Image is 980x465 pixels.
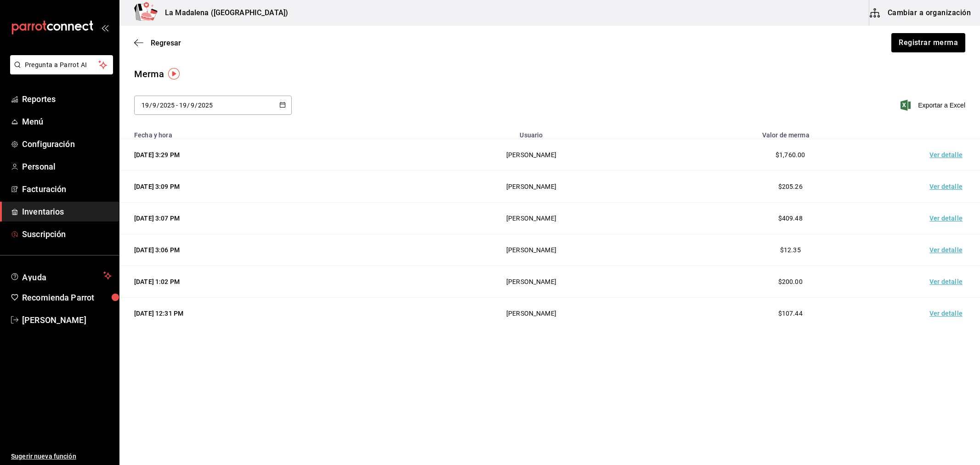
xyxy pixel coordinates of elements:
button: Pregunta a Parrot AI [10,55,113,74]
span: Sugerir nueva función [11,452,112,461]
span: Inventarios [22,205,112,218]
input: Month [152,102,157,109]
div: [DATE] 3:09 PM [134,182,386,191]
input: Month [190,102,195,109]
td: Ver detalle [916,266,980,298]
img: Tooltip marker [168,68,180,79]
span: Recomienda Parrot [22,291,112,304]
span: - [176,102,178,109]
td: Ver detalle [916,139,980,171]
td: Ver detalle [916,234,980,266]
td: [PERSON_NAME] [397,203,665,234]
div: [DATE] 12:31 PM [134,309,386,318]
span: Facturación [22,183,112,195]
button: Regresar [134,39,181,47]
td: [PERSON_NAME] [397,171,665,203]
td: [PERSON_NAME] [397,298,665,329]
td: Ver detalle [916,203,980,234]
span: / [187,102,190,109]
button: Exportar a Excel [902,100,965,111]
span: Configuración [22,138,112,150]
h3: La Madalena ([GEOGRAPHIC_DATA]) [158,7,288,18]
div: [DATE] 3:06 PM [134,245,386,255]
th: Valor de merma [665,126,916,139]
input: Day [141,102,149,109]
a: Pregunta a Parrot AI [6,67,113,76]
button: open_drawer_menu [101,24,108,31]
span: Ayuda [22,270,100,281]
div: [DATE] 3:29 PM [134,150,386,159]
span: $205.26 [778,183,803,190]
td: [PERSON_NAME] [397,266,665,298]
button: Registrar merma [891,33,965,52]
span: / [157,102,159,109]
span: Reportes [22,93,112,105]
span: Regresar [151,39,181,47]
th: Usuario [397,126,665,139]
td: Ver detalle [916,171,980,203]
span: / [195,102,198,109]
span: Pregunta a Parrot AI [25,60,99,70]
div: Merma [134,67,164,81]
span: / [149,102,152,109]
th: Fecha y hora [119,126,397,139]
span: $409.48 [778,215,803,222]
span: $1,760.00 [776,151,805,159]
td: Ver detalle [916,298,980,329]
span: $12.35 [780,246,801,254]
input: Year [198,102,213,109]
span: Suscripción [22,228,112,240]
input: Year [159,102,175,109]
td: [PERSON_NAME] [397,234,665,266]
span: Menú [22,115,112,128]
div: [DATE] 1:02 PM [134,277,386,286]
td: [PERSON_NAME] [397,139,665,171]
span: $200.00 [778,278,803,285]
span: $107.44 [778,310,803,317]
span: Personal [22,160,112,173]
div: [DATE] 3:07 PM [134,214,386,223]
input: Day [179,102,187,109]
span: [PERSON_NAME] [22,314,112,326]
